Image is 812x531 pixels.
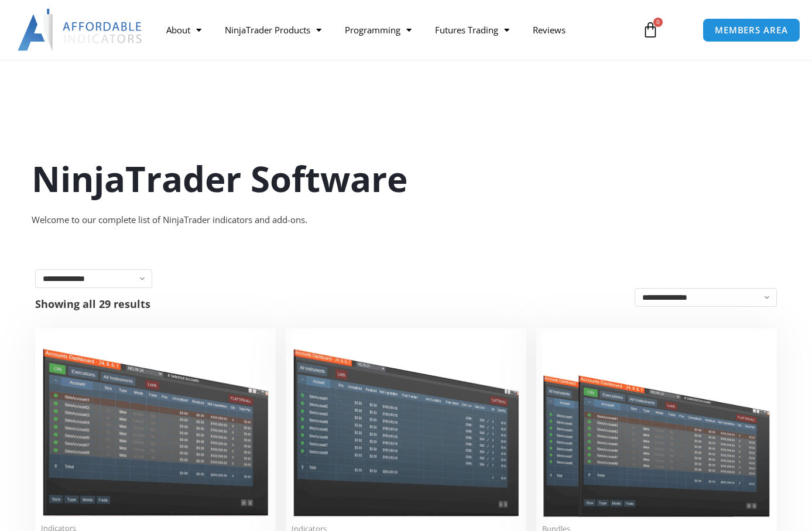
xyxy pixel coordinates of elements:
[292,334,520,516] img: Account Risk Manager
[333,16,423,43] a: Programming
[155,16,213,43] a: About
[542,334,771,517] img: Accounts Dashboard Suite
[635,288,777,307] select: Shop order
[213,16,333,43] a: NinjaTrader Products
[155,16,634,43] nav: Menu
[35,299,150,309] p: Showing all 29 results
[32,212,781,228] div: Welcome to our complete list of NinjaTrader indicators and add-ons.
[653,18,663,27] span: 0
[32,154,781,203] h1: NinjaTrader Software
[521,16,577,43] a: Reviews
[41,334,270,516] img: Duplicate Account Actions
[625,13,676,47] a: 0
[703,18,800,42] a: MEMBERS AREA
[715,26,788,35] span: MEMBERS AREA
[423,16,521,43] a: Futures Trading
[18,9,143,51] img: LogoAI | Affordable Indicators – NinjaTrader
